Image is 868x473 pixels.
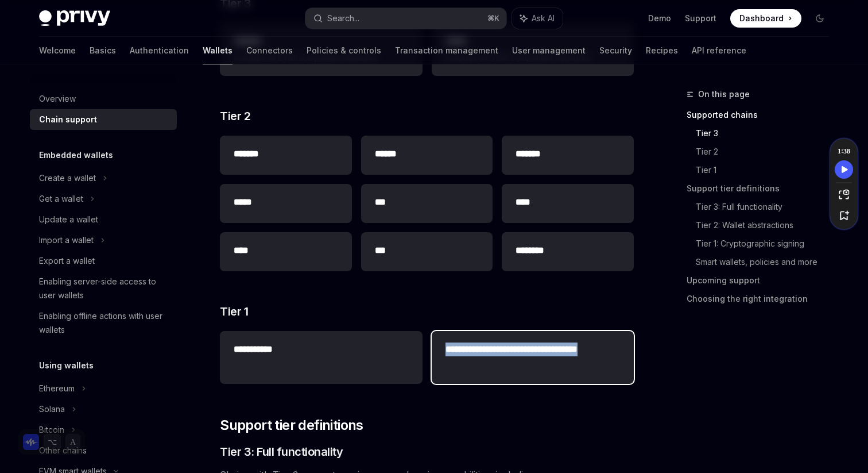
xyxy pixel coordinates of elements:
[39,192,83,206] div: Get a wallet
[39,309,170,337] div: Enabling offline actions with user wallets
[39,113,97,126] div: Chain support
[39,382,75,395] div: Ethereum
[307,37,381,64] a: Policies & controls
[696,124,838,143] a: Tier 3
[687,179,838,198] a: Support tier definitions
[685,13,716,24] a: Support
[648,13,671,24] a: Demo
[512,8,563,29] button: Ask AI
[130,37,189,64] a: Authentication
[687,290,838,308] a: Choosing the right integration
[39,402,65,416] div: Solana
[811,9,829,28] button: Toggle dark mode
[305,8,506,29] button: Search...⌘K
[696,216,838,234] a: Tier 2: Wallet abstractions
[39,275,170,302] div: Enabling server-side access to user wallets
[30,209,177,230] a: Update a wallet
[687,271,838,290] a: Upcoming support
[90,37,116,64] a: Basics
[220,416,363,434] span: Support tier definitions
[696,161,838,179] a: Tier 1
[39,148,113,162] h5: Embedded wallets
[30,271,177,306] a: Enabling server-side access to user wallets
[39,37,76,64] a: Welcome
[599,37,632,64] a: Security
[203,37,232,64] a: Wallets
[395,37,498,64] a: Transaction management
[30,440,177,461] a: Other chains
[696,253,838,271] a: Smart wallets, policies and more
[487,14,499,23] span: ⌘ K
[220,444,343,460] span: Tier 3: Full functionality
[39,92,76,106] div: Overview
[39,423,64,437] div: Bitcoin
[220,303,248,320] span: Tier 1
[39,10,110,26] img: dark logo
[39,233,94,247] div: Import a wallet
[39,171,96,185] div: Create a wallet
[698,87,750,101] span: On this page
[687,106,838,124] a: Supported chains
[646,37,678,64] a: Recipes
[39,359,94,372] h5: Using wallets
[532,13,555,24] span: Ask AI
[30,306,177,340] a: Enabling offline actions with user wallets
[327,11,359,25] div: Search...
[696,198,838,216] a: Tier 3: Full functionality
[512,37,586,64] a: User management
[696,143,838,161] a: Tier 2
[30,109,177,130] a: Chain support
[30,89,177,109] a: Overview
[730,9,801,28] a: Dashboard
[30,251,177,271] a: Export a wallet
[39,213,98,226] div: Update a wallet
[39,254,95,268] div: Export a wallet
[246,37,293,64] a: Connectors
[692,37,746,64] a: API reference
[696,234,838,253] a: Tier 1: Cryptographic signing
[220,108,250,124] span: Tier 2
[739,13,784,24] span: Dashboard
